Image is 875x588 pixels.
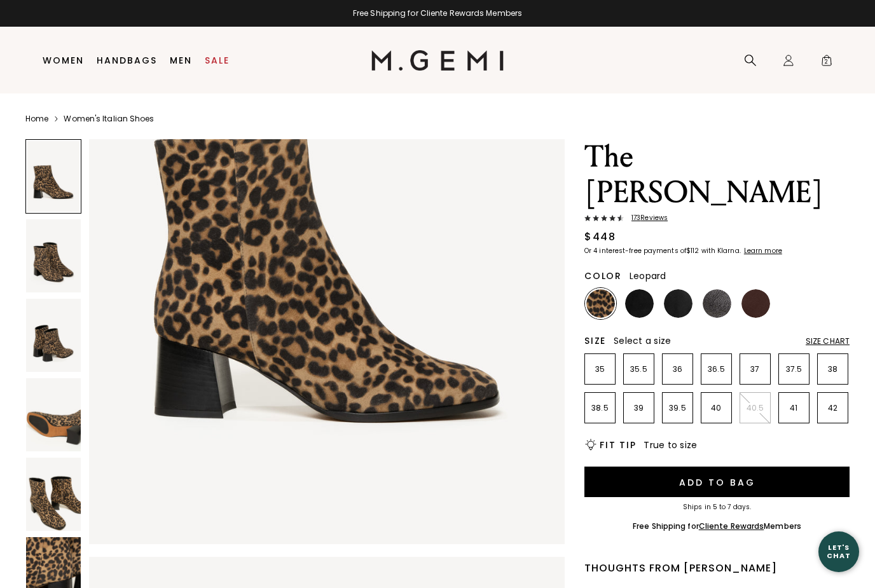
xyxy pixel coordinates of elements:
a: Learn more [743,247,782,255]
h2: Fit Tip [600,440,636,450]
a: Women [43,55,84,65]
p: 35.5 [624,364,654,374]
klarna-placement-style-cta: Learn more [744,246,782,256]
div: Ships in 5 to 7 days. [584,503,850,511]
klarna-placement-style-body: with Klarna [701,246,743,256]
img: Black Nappa [664,289,692,318]
klarna-placement-style-body: Or 4 interest-free payments of [584,246,686,256]
p: 42 [818,403,848,413]
span: 2 [820,57,833,69]
img: The Cristina [26,299,81,372]
button: Add to Bag [584,467,850,497]
a: 173Reviews [584,214,850,224]
p: 40 [701,403,731,413]
img: Dark Gunmetal Nappa [703,289,731,318]
div: Free Shipping for Members [633,521,801,531]
h1: The [PERSON_NAME] [584,139,850,210]
a: Home [25,114,48,124]
p: 37.5 [779,364,809,374]
img: Leopard [586,289,615,318]
span: True to size [644,439,697,451]
p: 39 [624,403,654,413]
h2: Size [584,336,606,346]
a: Men [170,55,192,65]
div: Let's Chat [818,544,859,559]
div: $448 [584,229,616,245]
img: The Cristina [26,219,81,292]
a: Women's Italian Shoes [64,114,154,124]
klarna-placement-style-amount: $112 [686,246,699,256]
span: Leopard [630,270,666,282]
p: 36.5 [701,364,731,374]
div: Thoughts from [PERSON_NAME] [584,561,850,576]
div: Size Chart [806,336,850,346]
img: Black Suede [625,289,654,318]
p: 36 [663,364,692,374]
h2: Color [584,271,622,281]
p: 39.5 [663,403,692,413]
a: Sale [205,55,230,65]
img: The Cristina [26,458,81,531]
p: 37 [740,364,770,374]
img: Chocolate Nappa [741,289,770,318]
a: Handbags [97,55,157,65]
p: 38 [818,364,848,374]
p: 40.5 [740,403,770,413]
a: Cliente Rewards [699,521,764,531]
p: 41 [779,403,809,413]
img: M.Gemi [371,50,504,71]
span: 173 Review s [624,214,668,222]
span: Select a size [614,334,671,347]
img: The Cristina [26,378,81,451]
p: 35 [585,364,615,374]
p: 38.5 [585,403,615,413]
